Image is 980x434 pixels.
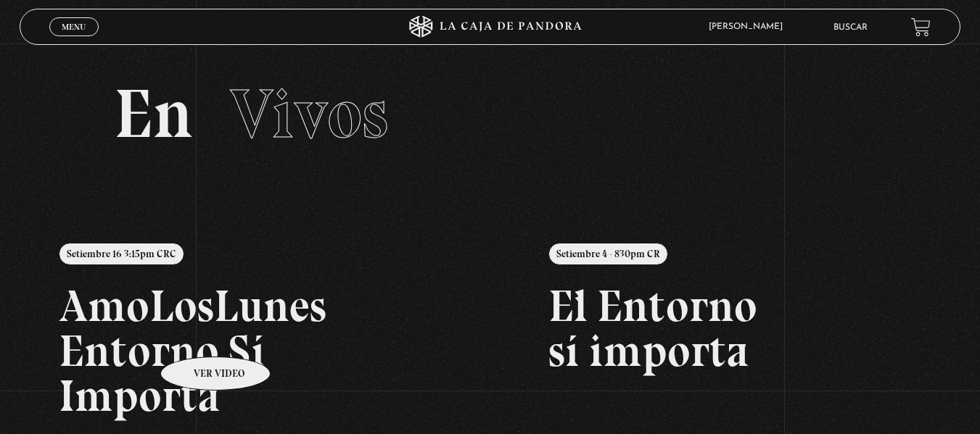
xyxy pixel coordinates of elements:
[833,23,868,32] a: Buscar
[701,22,797,31] span: [PERSON_NAME]
[230,72,388,155] span: Vivos
[114,80,867,149] h2: En
[911,17,931,36] a: View your shopping cart
[57,35,91,45] span: Cerrar
[62,22,86,31] span: Menu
